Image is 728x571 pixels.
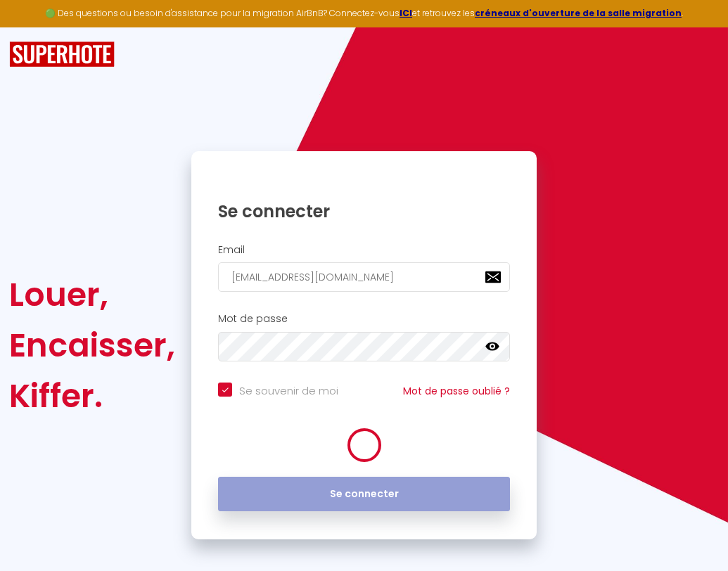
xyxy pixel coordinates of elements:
div: Kiffer. [9,371,175,421]
a: créneaux d'ouverture de la salle migration [475,7,682,19]
button: Ouvrir le widget de chat LiveChat [11,6,53,48]
a: Mot de passe oublié ? [403,384,510,398]
img: SuperHote logo [9,41,115,68]
input: Ton Email [218,262,510,292]
div: Encaisser, [9,320,175,371]
h2: Email [218,244,510,256]
button: Se connecter [218,477,510,512]
h1: Se connecter [218,200,510,222]
div: Louer, [9,269,175,320]
h2: Mot de passe [218,313,510,325]
a: ICI [400,7,412,19]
